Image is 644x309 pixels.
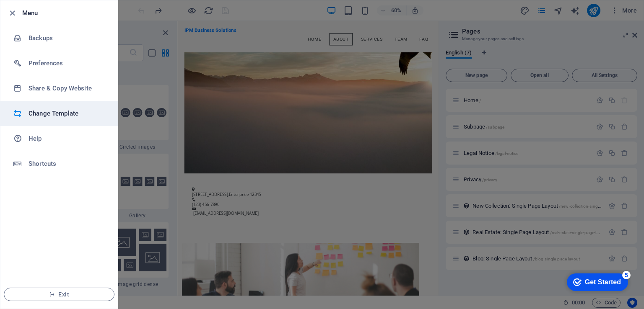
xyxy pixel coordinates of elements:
[11,291,107,298] span: Exit
[22,8,111,18] h6: Menu
[29,33,106,43] h6: Backups
[29,134,106,144] h6: Help
[85,285,118,294] span: Enterprise
[29,83,106,93] h6: Share & Copy Website
[23,284,404,294] p: ,
[7,4,68,22] div: Get Started 5 items remaining, 0% complete
[62,2,70,10] div: 5
[23,285,83,294] span: [STREET_ADDRESS]
[120,285,139,294] span: 12345
[29,58,106,68] h6: Preferences
[0,126,118,151] a: Help
[29,108,106,118] h6: Change Template
[25,9,61,17] div: Get Started
[4,288,114,301] button: Exit
[29,159,106,169] h6: Shortcuts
